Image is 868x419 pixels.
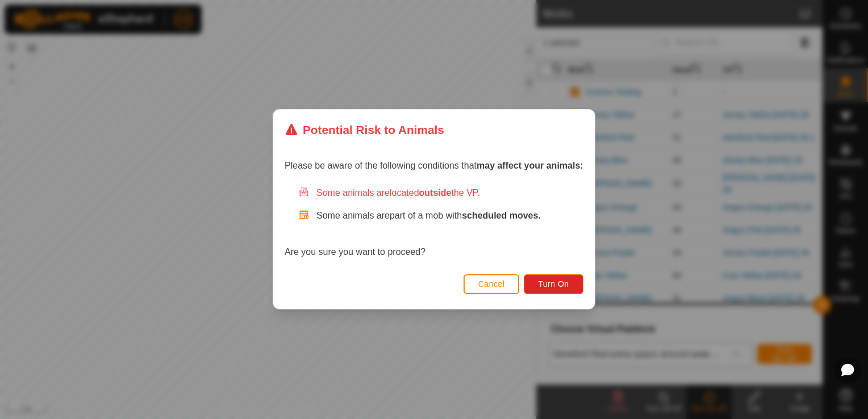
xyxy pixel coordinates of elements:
[477,161,583,171] strong: may affect your animals:
[539,280,569,289] span: Turn On
[285,187,583,259] div: Are you sure you want to proceed?
[462,211,541,221] strong: scheduled moves.
[285,121,444,139] div: Potential Risk to Animals
[524,274,583,294] button: Turn On
[316,209,583,223] p: Some animals are
[298,187,583,200] div: Some animals are
[285,161,583,171] span: Please be aware of the following conditions that
[478,280,505,289] span: Cancel
[419,188,452,198] strong: outside
[464,274,520,294] button: Cancel
[390,211,541,221] span: part of a mob with
[390,188,480,198] span: located the VP.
